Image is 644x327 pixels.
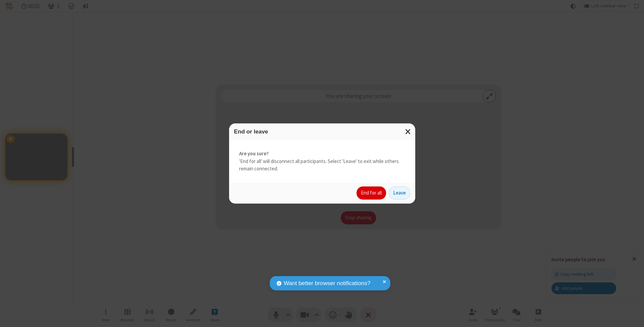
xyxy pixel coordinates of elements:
[389,186,410,200] button: Leave
[284,279,370,288] span: Want better browser notifications?
[239,150,405,158] strong: Are you sure?
[229,140,415,183] div: 'End for all' will disconnect all participants. Select 'Leave' to exit while others remain connec...
[234,128,410,135] h3: End or leave
[357,186,386,200] button: End for all
[401,123,415,140] button: Close modal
